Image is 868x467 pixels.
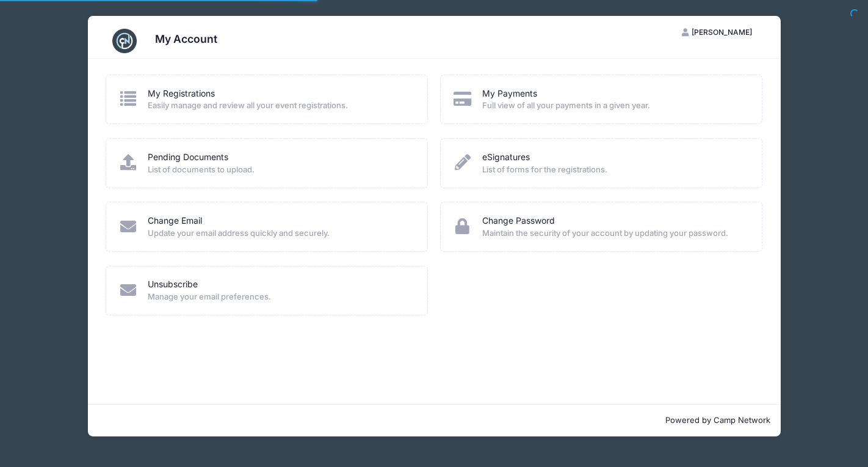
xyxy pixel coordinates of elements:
[98,414,771,427] p: Powered by Camp Network
[482,151,530,164] a: eSignatures
[155,32,217,45] h3: My Account
[148,164,411,176] span: List of documents to upload.
[482,100,746,112] span: Full view of all your payments in a given year.
[482,227,746,240] span: Maintain the security of your account by updating your password.
[148,278,198,291] a: Unsubscribe
[148,100,411,112] span: Easily manage and review all your event registrations.
[148,227,411,240] span: Update your email address quickly and securely.
[671,22,763,43] button: [PERSON_NAME]
[148,151,228,164] a: Pending Documents
[692,28,752,37] span: [PERSON_NAME]
[482,164,746,176] span: List of forms for the registrations.
[112,29,137,53] img: CampNetwork
[148,87,215,100] a: My Registrations
[148,215,202,227] a: Change Email
[482,87,537,100] a: My Payments
[482,215,555,227] a: Change Password
[148,291,411,303] span: Manage your email preferences.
